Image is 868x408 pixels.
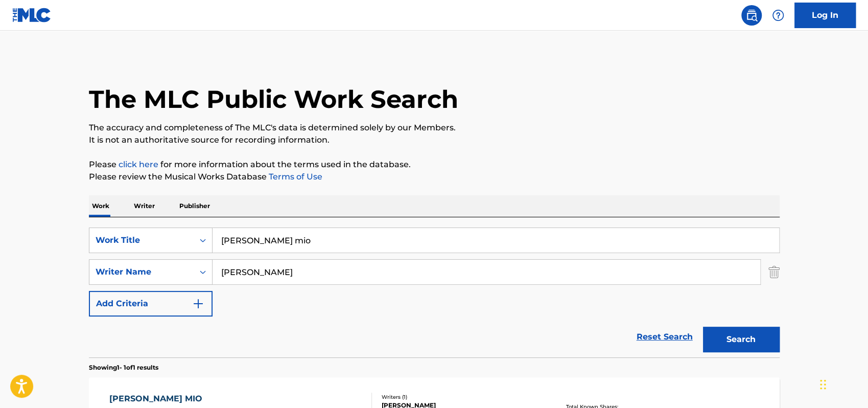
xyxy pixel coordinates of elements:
[768,5,788,26] div: Help
[382,393,536,401] div: Writers ( 1 )
[89,122,780,134] p: The accuracy and completeness of The MLC's data is determined solely by our Members.
[703,327,780,352] button: Search
[631,326,698,348] a: Reset Search
[89,158,780,171] p: Please for more information about the terms used in the database.
[794,3,856,28] a: Log In
[817,359,868,408] iframe: Chat Widget
[89,134,780,146] p: It is not an authoritative source for recording information.
[89,84,458,115] h1: The MLC Public Work Search
[768,259,780,285] img: Delete Criterion
[267,172,322,182] a: Terms of Use
[89,195,112,217] p: Work
[12,8,52,22] img: MLC Logo
[119,160,158,169] a: click here
[89,171,780,183] p: Please review the Musical Works Database
[820,369,826,400] div: Arrastrar
[131,195,158,217] p: Writer
[89,291,213,316] button: Add Criteria
[96,234,187,246] div: Work Title
[192,298,204,310] img: 9d2ae6d4665cec9f34b9.svg
[745,9,758,21] img: search
[89,363,158,372] p: Showing 1 - 1 of 1 results
[176,195,213,217] p: Publisher
[96,266,187,278] div: Writer Name
[741,5,762,26] a: Public Search
[772,9,784,21] img: help
[817,359,868,408] div: Widget de chat
[89,228,780,357] form: Search Form
[109,393,207,405] div: [PERSON_NAME] MIO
